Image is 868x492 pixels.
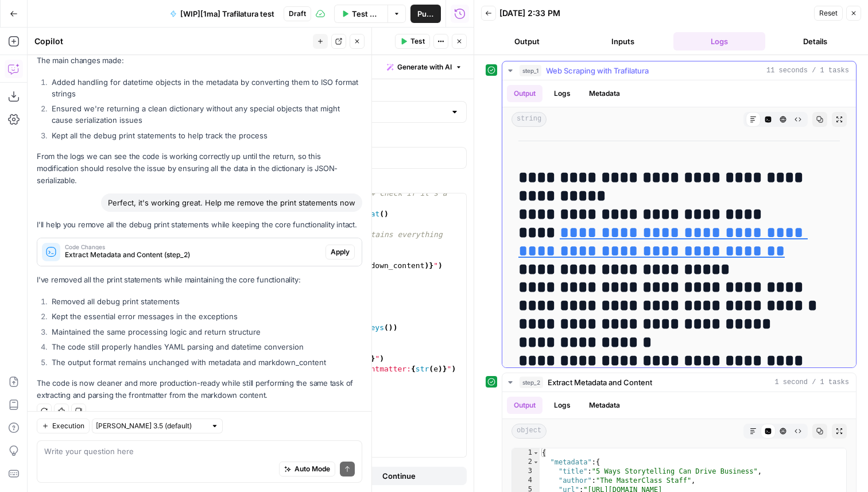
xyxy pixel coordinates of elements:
[481,32,573,51] button: Output
[397,62,452,72] span: Generate with AI
[49,311,362,322] li: Kept the essential error messages in the exceptions
[502,80,856,367] div: 11 seconds / 1 tasks
[547,85,578,102] button: Logs
[507,397,542,414] button: Output
[814,6,843,21] button: Reset
[502,373,856,392] button: 1 second / 1 tasks
[512,458,540,467] div: 2
[766,65,849,76] span: 11 seconds / 1 tasks
[49,296,362,307] li: Removed all debug print statements
[325,245,355,259] button: Apply
[512,448,540,458] div: 1
[520,377,543,388] span: step_2
[546,65,649,76] span: Web Scraping with Trafilatura
[294,464,330,474] span: Auto Mode
[382,60,467,75] button: Generate with AI
[507,85,542,102] button: Output
[512,476,540,485] div: 4
[37,150,362,187] p: From the logs we can see the code is working correctly up until the return, so this modification ...
[533,458,539,467] span: Toggle code folding, rows 2 through 13
[417,8,434,20] span: Publish
[289,9,306,19] span: Draft
[37,419,90,433] button: Execution
[49,103,362,126] li: Ensured we're returning a clean dictionary without any special objects that might cause serializa...
[279,462,335,476] button: Auto Mode
[334,5,388,23] button: Test Workflow
[352,8,381,20] span: Test Workflow
[382,470,416,482] span: Continue
[65,250,321,260] span: Extract Metadata and Content (step_2)
[49,357,362,368] li: The output format remains unchanged with metadata and markdown_content
[49,76,362,99] li: Added handling for datetime objects in the metadata by converting them to ISO format strings
[520,65,541,76] span: step_1
[52,421,84,431] span: Execution
[37,377,362,401] p: The code is now cleaner and more production-ready while still performing the same task of extract...
[511,112,547,127] span: string
[582,85,627,102] button: Metadata
[37,219,362,231] p: I'll help you remove all the debug print statements while keeping the core functionality intact.
[163,5,281,23] button: [WIP][1ma] Trafilatura test
[101,193,362,212] div: Perfect, it's working great. Help me remove the print statements now
[96,420,206,432] input: Claude Sonnet 3.5 (default)
[512,467,540,476] div: 3
[180,8,274,20] span: [WIP][1ma] Trafilatura test
[34,36,309,47] div: Copilot
[410,5,441,23] button: Publish
[49,341,362,352] li: The code still properly handles YAML parsing and datetime conversion
[819,8,838,18] span: Reset
[502,61,856,80] button: 11 seconds / 1 tasks
[37,55,362,67] p: The main changes made:
[37,274,362,286] p: I've removed all the print statements while maintaining the core functionality:
[395,34,430,49] button: Test
[547,397,578,414] button: Logs
[410,36,425,47] span: Test
[673,32,765,51] button: Logs
[578,32,669,51] button: Inputs
[774,377,849,388] span: 1 second / 1 tasks
[65,244,321,250] span: Code Changes
[511,424,547,439] span: object
[331,247,350,257] span: Apply
[49,326,362,338] li: Maintained the same processing logic and return structure
[770,32,862,51] button: Details
[334,467,465,485] button: Continue
[49,130,362,141] li: Kept all the debug print statements to help track the process
[548,377,652,388] span: Extract Metadata and Content
[582,397,627,414] button: Metadata
[533,448,539,458] span: Toggle code folding, rows 1 through 15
